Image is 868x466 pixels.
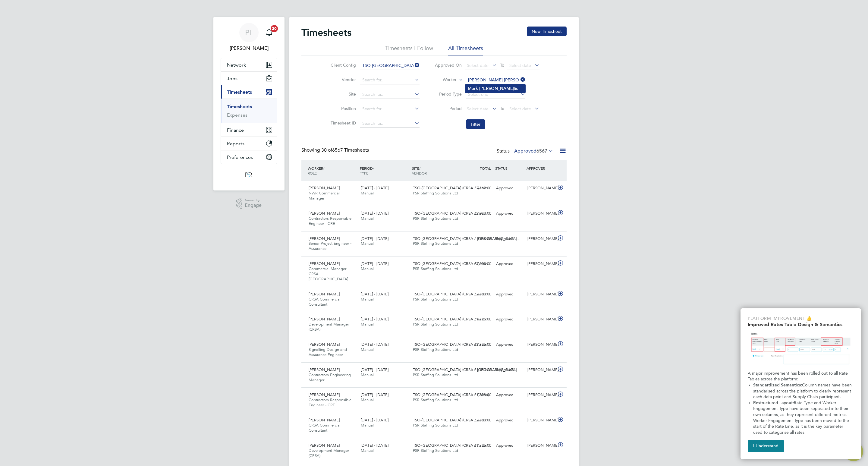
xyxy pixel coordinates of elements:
[525,289,556,299] div: [PERSON_NAME]
[361,423,374,428] span: Manual
[462,183,494,193] div: £2,162.00
[309,423,341,433] span: CRSA Commercial Consultant
[462,209,494,219] div: £2,070.00
[509,63,531,68] span: Select date
[462,314,494,324] div: £1,725.00
[435,91,462,97] label: Period Type
[385,45,433,55] li: Timesheets I Follow
[360,76,420,84] input: Search for...
[413,185,491,190] span: TSO-[GEOGRAPHIC_DATA] (CRSA / Aston…
[525,365,556,375] div: [PERSON_NAME]
[309,417,340,423] span: [PERSON_NAME]
[536,148,547,154] span: 6567
[309,185,340,190] span: [PERSON_NAME]
[221,170,277,180] a: Go to home page
[361,316,388,322] span: [DATE] - [DATE]
[748,330,854,368] img: Updated Rates Table Design & Semantics
[361,216,374,221] span: Manual
[494,259,525,269] div: Approved
[413,448,458,453] span: PSR Staffing Solutions Ltd
[227,89,252,95] span: Timesheets
[309,211,340,216] span: [PERSON_NAME]
[301,27,351,39] h2: Timesheets
[410,163,463,178] div: SITE
[412,171,427,175] span: VENDOR
[413,342,491,347] span: TSO-[GEOGRAPHIC_DATA] (CRSA / Aston…
[360,61,420,70] input: Search for...
[227,76,237,81] span: Jobs
[413,241,458,246] span: PSR Staffing Solutions Ltd
[309,261,340,266] span: [PERSON_NAME]
[361,392,388,397] span: [DATE] - [DATE]
[413,236,520,241] span: TSO-[GEOGRAPHIC_DATA] (CRSA / [GEOGRAPHIC_DATA]…
[361,417,388,423] span: [DATE] - [DATE]
[413,443,491,448] span: TSO-[GEOGRAPHIC_DATA] (CRSA / Aston…
[309,291,340,297] span: [PERSON_NAME]
[465,84,525,93] li: lis
[741,308,861,459] div: Improved Rate Table Semantics
[525,183,556,193] div: [PERSON_NAME]
[448,45,483,55] li: All Timesheets
[462,340,494,350] div: £3,375.00
[462,441,494,451] div: £1,725.00
[227,154,253,160] span: Preferences
[494,365,525,375] div: Approved
[308,171,317,175] span: ROLE
[466,76,525,84] input: Search for...
[309,347,347,357] span: Signalling Design and Assurance Engineer
[525,314,556,324] div: [PERSON_NAME]
[309,190,340,201] span: NWR Commercial Manager
[329,106,356,111] label: Position
[748,316,854,322] p: Platform Improvement 🔔
[525,415,556,425] div: [PERSON_NAME]
[360,105,420,113] input: Search for...
[525,259,556,269] div: [PERSON_NAME]
[525,390,556,400] div: [PERSON_NAME]
[227,127,244,133] span: Finance
[309,367,340,372] span: [PERSON_NAME]
[509,106,531,112] span: Select date
[309,297,341,307] span: CRSA Commercial Consultant
[413,423,458,428] span: PSR Staffing Solutions Ltd
[497,147,555,156] div: Status
[494,390,525,400] div: Approved
[494,183,525,193] div: Approved
[413,316,491,322] span: TSO-[GEOGRAPHIC_DATA] (CRSA / Aston…
[514,148,553,154] label: Approved
[413,417,491,423] span: TSO-[GEOGRAPHIC_DATA] (CRSA / Aston…
[361,397,374,402] span: Manual
[245,203,262,208] span: Engage
[329,62,356,68] label: Client Config
[361,190,374,196] span: Manual
[309,236,340,241] span: [PERSON_NAME]
[244,170,254,180] img: psrsolutions-logo-retina.png
[227,104,252,109] a: Timesheets
[525,340,556,350] div: [PERSON_NAME]
[468,86,478,91] b: Mark
[323,166,324,171] span: /
[494,234,525,244] div: Approved
[462,390,494,400] div: £1,320.00
[494,314,525,324] div: Approved
[413,266,458,271] span: PSR Staffing Solutions Ltd
[361,347,374,352] span: Manual
[358,163,410,178] div: PERIOD
[309,443,340,448] span: [PERSON_NAME]
[462,259,494,269] div: £2,000.00
[462,415,494,425] div: £2,300.00
[753,400,850,435] span: Rate Type and Worker Engagement Type have been separated into their own columns, as they represen...
[479,86,514,91] b: [PERSON_NAME]
[525,163,556,174] div: APPROVER
[494,415,525,425] div: Approved
[361,367,388,372] span: [DATE] - [DATE]
[413,322,458,327] span: PSR Staffing Solutions Ltd
[462,234,494,244] div: £486.00
[329,120,356,126] label: Timesheet ID
[227,112,247,118] a: Expenses
[748,370,854,382] p: A major improvement has been rolled out to all Rate Tables across the platform:
[494,163,525,174] div: STATUS
[361,322,374,327] span: Manual
[361,211,388,216] span: [DATE] - [DATE]
[245,198,262,203] span: Powered by
[467,63,489,68] span: Select date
